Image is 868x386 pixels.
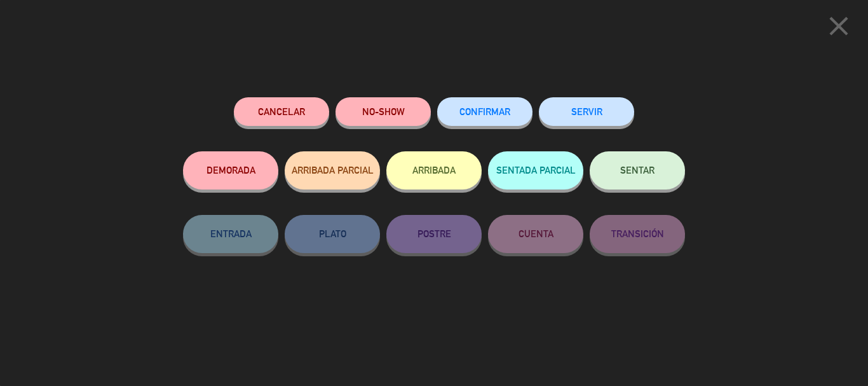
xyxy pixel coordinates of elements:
[488,151,583,190] button: SENTADA PARCIAL
[459,106,510,117] span: CONFIRMAR
[590,215,685,253] button: TRANSICIÓN
[590,151,685,190] button: SENTAR
[437,97,532,126] button: CONFIRMAR
[386,215,482,253] button: POSTRE
[183,215,278,253] button: ENTRADA
[823,10,855,42] i: close
[620,165,654,176] span: SENTAR
[386,151,482,190] button: ARRIBADA
[819,10,858,47] button: close
[285,151,380,190] button: ARRIBADA PARCIAL
[488,215,583,253] button: CUENTA
[285,215,380,253] button: PLATO
[234,97,329,126] button: Cancelar
[539,97,634,126] button: SERVIR
[292,165,374,176] span: ARRIBADA PARCIAL
[183,151,278,190] button: DEMORADA
[336,97,431,126] button: NO-SHOW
